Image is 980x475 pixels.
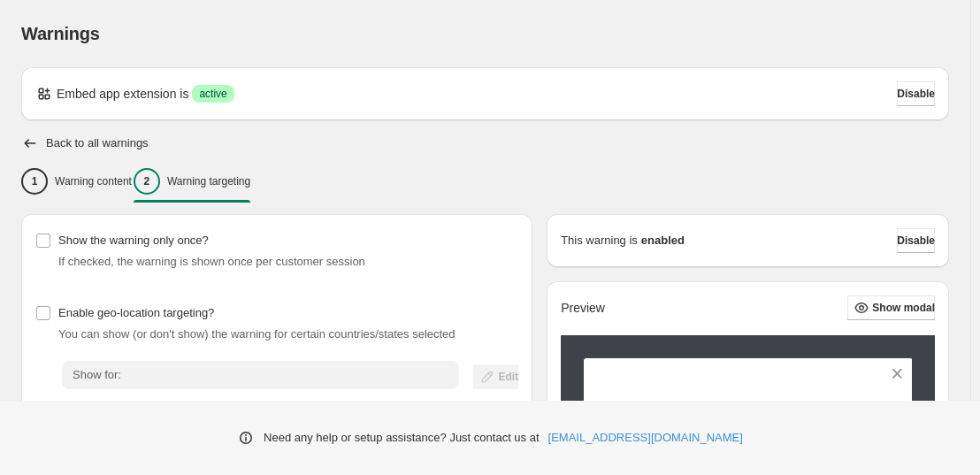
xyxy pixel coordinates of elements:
[641,232,685,249] strong: enabled
[55,174,132,188] p: Warning content
[167,174,250,188] p: Warning targeting
[897,234,935,248] span: Disable
[897,81,935,106] button: Disable
[548,429,743,447] a: [EMAIL_ADDRESS][DOMAIN_NAME]
[21,163,132,200] button: 1Warning content
[847,295,935,320] button: Show modal
[561,232,638,249] p: This warning is
[134,163,250,200] button: 2Warning targeting
[21,24,100,43] span: Warnings
[897,87,935,101] span: Disable
[73,368,121,381] span: Show for:
[21,168,48,195] div: 1
[897,228,935,253] button: Disable
[58,306,214,319] span: Enable geo-location targeting?
[872,301,935,315] span: Show modal
[58,327,456,341] span: You can show (or don't show) the warning for certain countries/states selected
[46,136,149,150] h2: Back to all warnings
[561,301,605,316] h2: Preview
[199,87,226,101] span: active
[134,168,160,195] div: 2
[57,85,188,103] p: Embed app extension is
[58,255,365,268] span: If checked, the warning is shown once per customer session
[58,234,209,247] span: Show the warning only once?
